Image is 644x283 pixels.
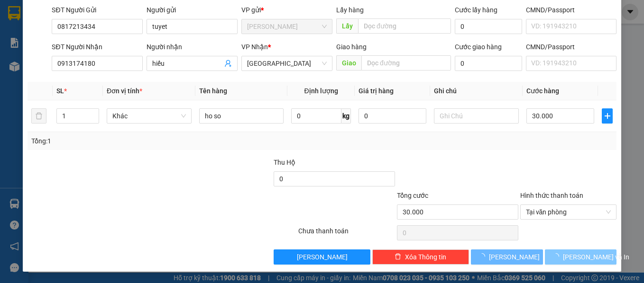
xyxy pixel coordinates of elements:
[336,55,361,71] span: Giao
[341,108,351,124] span: kg
[520,192,583,199] label: Hình thức thanh toán
[405,252,446,262] span: Xóa Thông tin
[274,249,370,265] button: [PERSON_NAME]
[430,82,523,100] th: Ghi chú
[359,108,426,124] input: 0
[489,252,540,262] span: [PERSON_NAME]
[434,108,519,124] input: Ghi Chú
[545,249,617,265] button: [PERSON_NAME] và In
[304,87,338,95] span: Định lượng
[274,159,295,166] span: Thu Hộ
[552,253,563,260] span: loading
[395,253,401,261] span: delete
[52,5,143,15] div: SĐT Người Gửi
[199,87,227,95] span: Tên hàng
[247,19,327,34] span: Phan Thiết
[297,252,348,262] span: [PERSON_NAME]
[455,43,502,51] label: Cước giao hàng
[455,19,522,34] input: Cước lấy hàng
[247,56,327,71] span: Đà Lạt
[372,249,469,265] button: deleteXóa Thông tin
[147,5,238,15] div: Người gửi
[147,42,238,52] div: Người nhận
[336,43,367,51] span: Giao hàng
[455,56,522,71] input: Cước giao hàng
[241,43,268,51] span: VP Nhận
[526,87,559,95] span: Cước hàng
[241,5,332,15] div: VP gửi
[52,42,143,52] div: SĐT Người Nhận
[31,136,249,146] div: Tổng: 1
[361,55,451,71] input: Dọc đường
[602,112,612,120] span: plus
[336,18,358,34] span: Lấy
[563,252,629,262] span: [PERSON_NAME] và In
[397,192,428,199] span: Tổng cước
[359,87,394,95] span: Giá trị hàng
[358,18,451,34] input: Dọc đường
[478,253,489,260] span: loading
[25,8,125,23] b: An Phú Travel
[336,6,364,14] span: Lấy hàng
[55,47,212,99] h1: Gửi: lâm 0982 879 035
[31,108,46,124] button: delete
[55,28,226,47] h1: VP [PERSON_NAME]
[112,109,186,123] span: Khác
[526,205,611,219] span: Tại văn phòng
[526,5,617,15] div: CMND/Passport
[602,108,613,124] button: plus
[224,60,232,67] span: user-add
[455,6,497,14] label: Cước lấy hàng
[107,87,142,95] span: Đơn vị tính
[526,42,617,52] div: CMND/Passport
[471,249,543,265] button: [PERSON_NAME]
[297,226,396,242] div: Chưa thanh toán
[56,87,64,95] span: SL
[199,108,284,124] input: VD: Bàn, Ghế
